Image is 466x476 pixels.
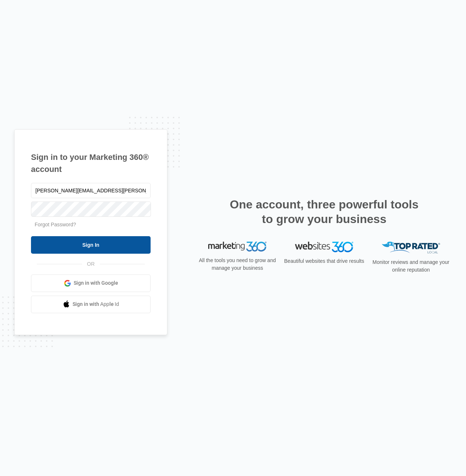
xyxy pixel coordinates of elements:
[382,242,440,254] img: Top Rated Local
[197,257,278,272] p: All the tools you need to grow and manage your business
[283,257,365,265] p: Beautiful websites that drive results
[208,242,267,252] img: Marketing 360
[31,296,151,313] a: Sign in with Apple Id
[228,197,421,226] h2: One account, three powerful tools to grow your business
[31,151,151,175] h1: Sign in to your Marketing 360® account
[370,258,452,274] p: Monitor reviews and manage your online reputation
[82,260,100,268] span: OR
[31,275,151,292] a: Sign in with Google
[35,222,76,227] a: Forgot Password?
[31,236,151,254] input: Sign In
[73,300,119,308] span: Sign in with Apple Id
[31,183,151,198] input: Email
[295,242,353,252] img: Websites 360
[74,279,118,287] span: Sign in with Google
